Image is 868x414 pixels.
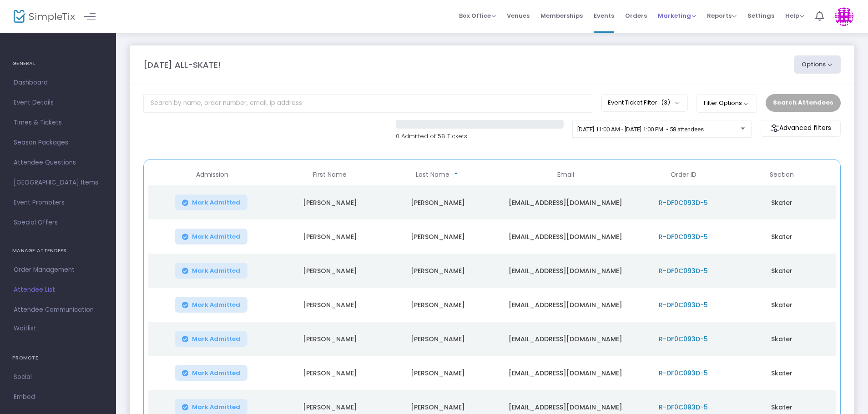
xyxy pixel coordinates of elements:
img: filter [770,124,779,133]
td: [PERSON_NAME] [276,254,384,288]
span: R-DF0C093D-5 [659,266,708,275]
h4: PROMOTE [12,349,104,367]
m-button: Advanced filters [761,120,841,137]
td: Skater [727,185,835,219]
td: Skater [727,322,835,356]
span: Order ID [671,171,696,179]
span: R-DF0C093D-5 [659,232,708,241]
span: R-DF0C093D-5 [659,334,708,344]
span: Waitlist [14,324,36,333]
td: [PERSON_NAME] [276,322,384,356]
span: Order Management [14,264,102,276]
button: Event Ticket Filter(3) [601,94,688,111]
button: Mark Admitted [175,297,247,313]
td: [EMAIL_ADDRESS][DOMAIN_NAME] [492,254,639,288]
td: [EMAIL_ADDRESS][DOMAIN_NAME] [492,185,639,219]
td: [PERSON_NAME] [276,356,384,390]
span: Mark Admitted [192,267,240,274]
td: [PERSON_NAME] [384,185,492,219]
span: Attendee Questions [14,157,102,169]
span: Embed [14,391,102,403]
span: (3) [661,99,670,106]
span: Settings [747,4,774,27]
span: Special Offers [14,217,102,229]
span: Event Promoters [14,197,102,209]
button: Options [794,55,841,74]
m-panel-title: [DATE] ALL-SKATE! [143,59,221,71]
span: R-DF0C093D-5 [659,198,708,207]
button: Filter Options [696,94,757,112]
span: Attendee List [14,284,102,296]
button: Mark Admitted [175,365,247,381]
input: Search by name, order number, email, ip address [143,94,592,113]
span: Email [557,171,574,179]
span: Help [785,11,804,20]
span: Attendee Communication [14,304,102,316]
td: [PERSON_NAME] [384,219,492,254]
span: Box Office [459,11,496,20]
span: [DATE] 11:00 AM - [DATE] 1:00 PM • 58 attendees [577,126,704,133]
td: Skater [727,288,835,322]
span: Mark Admitted [192,335,240,343]
h4: MANAGE ATTENDEES [12,242,104,260]
button: Mark Admitted [175,195,247,210]
span: Memberships [540,4,583,27]
span: Events [594,4,614,27]
span: R-DF0C093D-5 [659,403,708,412]
h4: GENERAL [12,55,104,73]
span: Marketing [658,11,696,20]
span: Times & Tickets [14,117,102,129]
td: Skater [727,254,835,288]
span: R-DF0C093D-5 [659,300,708,309]
button: Mark Admitted [175,331,247,347]
p: 0 Admitted of 58 Tickets [396,132,564,141]
span: Sortable [453,171,460,179]
span: Social [14,371,102,383]
span: Dashboard [14,77,102,89]
span: R-DF0C093D-5 [659,369,708,378]
td: [EMAIL_ADDRESS][DOMAIN_NAME] [492,356,639,390]
span: Admission [196,171,228,179]
span: First Name [313,171,347,179]
span: Reports [707,11,737,20]
span: Season Packages [14,137,102,149]
span: Venues [507,4,530,27]
span: Event Details [14,97,102,109]
td: [EMAIL_ADDRESS][DOMAIN_NAME] [492,219,639,254]
span: Mark Admitted [192,233,240,240]
td: [PERSON_NAME] [384,322,492,356]
td: [PERSON_NAME] [384,356,492,390]
td: Skater [727,356,835,390]
td: [PERSON_NAME] [276,288,384,322]
td: [PERSON_NAME] [384,254,492,288]
td: Skater [727,219,835,254]
span: [GEOGRAPHIC_DATA] Items [14,177,102,189]
span: Mark Admitted [192,369,240,377]
span: Last Name [416,171,449,179]
button: Mark Admitted [175,229,247,244]
span: Orders [625,4,647,27]
td: [PERSON_NAME] [384,288,492,322]
button: Mark Admitted [175,263,247,279]
span: Mark Admitted [192,404,240,411]
td: [PERSON_NAME] [276,219,384,254]
td: [EMAIL_ADDRESS][DOMAIN_NAME] [492,322,639,356]
span: Mark Admitted [192,301,240,309]
td: [EMAIL_ADDRESS][DOMAIN_NAME] [492,288,639,322]
td: [PERSON_NAME] [276,185,384,219]
span: Section [770,171,794,179]
span: Mark Admitted [192,199,240,206]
